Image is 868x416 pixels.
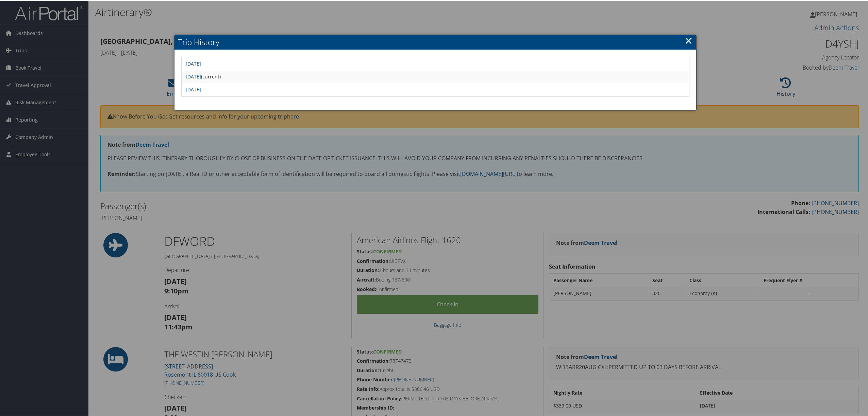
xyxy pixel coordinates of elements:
h2: Trip History [174,34,696,49]
td: (current) [182,70,688,82]
a: [DATE] [186,60,201,66]
a: × [685,33,692,47]
a: [DATE] [186,86,201,92]
a: [DATE] [186,73,201,79]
